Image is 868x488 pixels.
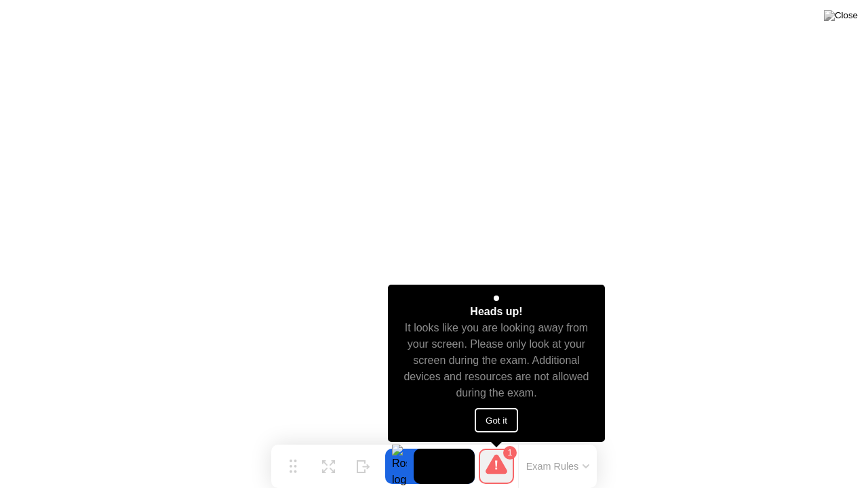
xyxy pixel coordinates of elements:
div: 1 [503,446,517,460]
button: Exam Rules [522,460,594,472]
div: It looks like you are looking away from your screen. Please only look at your screen during the e... [400,320,593,401]
img: Close [824,10,858,21]
div: Heads up! [470,304,522,320]
button: Got it [475,408,518,432]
